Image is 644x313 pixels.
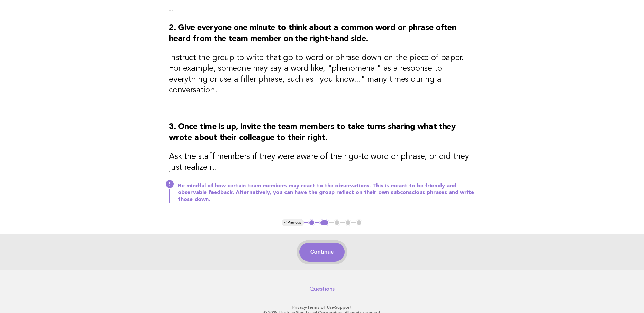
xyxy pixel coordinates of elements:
[282,219,304,226] button: < Previous
[309,286,335,292] a: Questions
[169,53,475,96] h3: Instruct the group to write that go-to word or phrase down on the piece of paper. For example, so...
[169,24,456,43] strong: 2. Give everyone one minute to think about a common word or phrase often heard from the team memb...
[319,219,329,226] button: 2
[178,183,475,203] p: Be mindful of how certain team members may react to the observations. This is meant to be friendl...
[335,305,352,310] a: Support
[169,123,456,142] strong: 3. Once time is up, invite the team members to take turns sharing what they wrote about their col...
[299,243,345,262] button: Continue
[169,104,475,113] p: --
[292,305,306,310] a: Privacy
[308,219,315,226] button: 1
[307,305,334,310] a: Terms of Use
[169,151,475,173] h3: Ask the staff members if they were aware of their go-to word or phrase, or did they just realize it.
[169,5,475,15] p: --
[114,305,530,310] p: · ·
